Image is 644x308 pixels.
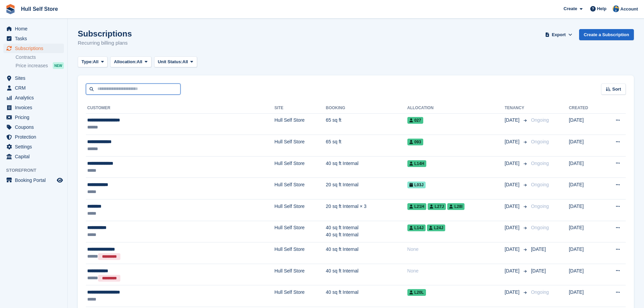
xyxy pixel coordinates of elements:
td: Hull Self Store [275,242,326,264]
th: Allocation [407,103,505,114]
a: menu [3,24,64,33]
a: menu [3,132,64,142]
span: L28I [447,203,464,210]
span: Ongoing [531,117,549,123]
td: [DATE] [569,221,602,242]
span: [DATE] [531,246,546,252]
span: Ongoing [531,182,549,187]
a: menu [3,113,64,122]
td: [DATE] [569,264,602,285]
a: menu [3,83,64,93]
span: CRM [15,83,55,93]
a: menu [3,152,64,161]
td: 40 sq ft Internal [326,285,407,307]
th: Created [569,103,602,114]
button: Export [544,29,574,40]
td: [DATE] [569,156,602,178]
p: Recurring billing plans [78,39,132,47]
span: Capital [15,152,55,161]
span: Help [597,5,606,12]
a: menu [3,122,64,132]
span: [DATE] [505,224,521,231]
img: Hull Self Store [613,5,619,12]
td: [DATE] [569,135,602,157]
span: All [93,58,99,65]
span: Create [564,5,577,12]
span: Price increases [16,63,48,69]
span: 027 [407,117,423,124]
td: 20 sq ft Internal [326,178,407,199]
a: Hull Self Store [18,3,61,15]
span: [DATE] [505,181,521,188]
span: Analytics [15,93,55,102]
a: menu [3,175,64,185]
td: Hull Self Store [275,285,326,307]
img: stora-icon-8386f47178a22dfd0bd8f6a31ec36ba5ce8667c1dd55bd0f319d3a0aa187defe.svg [5,4,16,14]
span: Ongoing [531,139,549,144]
td: 65 sq ft [326,113,407,135]
span: Account [620,6,638,13]
span: All [137,58,142,65]
td: Hull Self Store [275,113,326,135]
td: 40 sq ft Internal [326,264,407,285]
span: L24J [427,224,445,231]
span: Protection [15,132,55,142]
a: Preview store [56,176,64,184]
span: Sites [15,73,55,83]
td: Hull Self Store [275,264,326,285]
span: [DATE] [505,289,521,296]
td: Hull Self Store [275,221,326,242]
td: Hull Self Store [275,156,326,178]
span: 093 [407,139,423,145]
span: [DATE] [505,246,521,253]
button: Allocation: All [110,56,151,68]
a: menu [3,34,64,43]
a: menu [3,44,64,53]
td: 40 sq ft Internal [326,156,407,178]
span: [DATE] [505,203,521,210]
th: Tenancy [505,103,528,114]
span: Invoices [15,103,55,112]
a: menu [3,73,64,83]
th: Customer [86,103,275,114]
button: Type: All [78,56,108,68]
span: Settings [15,142,55,151]
span: [DATE] [505,267,521,275]
span: Tasks [15,34,55,43]
td: Hull Self Store [275,199,326,221]
span: Booking Portal [15,175,55,185]
td: 20 sq ft Internal × 3 [326,199,407,221]
span: [DATE] [505,160,521,167]
td: 40 sq ft Internal 40 sq ft Internal [326,221,407,242]
td: [DATE] [569,113,602,135]
span: Ongoing [531,225,549,230]
td: Hull Self Store [275,178,326,199]
td: [DATE] [569,178,602,199]
td: [DATE] [569,199,602,221]
a: Contracts [16,54,64,61]
span: L27J [428,203,446,210]
td: [DATE] [569,242,602,264]
a: menu [3,93,64,102]
span: Ongoing [531,161,549,166]
td: Hull Self Store [275,135,326,157]
th: Booking [326,103,407,114]
span: Unit Status: [158,58,183,65]
span: Storefront [6,167,67,174]
span: L21H [407,203,426,210]
td: 40 sq ft Internal [326,242,407,264]
span: [DATE] [531,268,546,274]
div: None [407,267,505,275]
button: Unit Status: All [154,56,197,68]
span: Allocation: [114,58,137,65]
span: Export [552,31,566,38]
span: [DATE] [505,117,521,124]
span: Sort [612,86,621,93]
a: Price increases NEW [16,62,64,69]
a: menu [3,103,64,112]
span: Ongoing [531,289,549,295]
span: All [183,58,188,65]
a: menu [3,142,64,151]
th: Site [275,103,326,114]
span: Coupons [15,122,55,132]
